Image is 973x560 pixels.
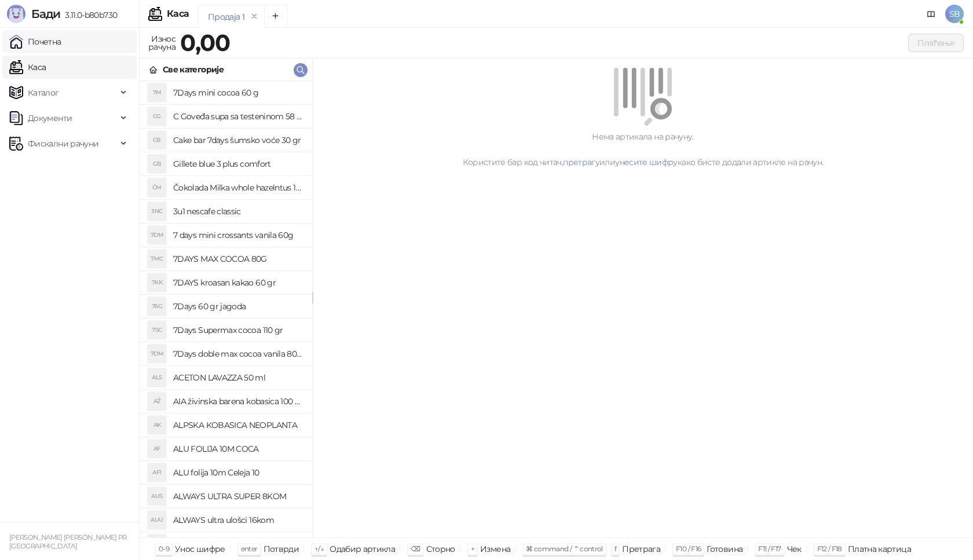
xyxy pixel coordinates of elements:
[622,541,660,557] div: Претрага
[922,5,941,23] a: Документација
[148,416,166,434] div: AK
[247,12,262,21] button: remove
[148,107,166,126] div: CG
[908,34,964,52] button: Плаћање
[28,81,59,104] span: Каталог
[9,56,46,79] a: Каса
[60,10,117,20] span: 3.11.0-b80b730
[173,416,303,434] h4: ALPSKA KOBASICA NEOPLANTA
[173,297,303,316] h4: 7Days 60 gr jagoda
[758,544,781,553] span: F11 / F17
[173,511,303,529] h4: ALWAYS ultra ulošci 16kom
[7,5,25,23] img: Logo
[159,544,169,553] span: 0-9
[175,541,225,557] div: Унос шифре
[173,368,303,387] h4: ACETON LAVAZZA 50 ml
[173,440,303,458] h4: ALU FOLIJA 10M COCA
[264,5,287,28] button: Add tab
[173,345,303,363] h4: 7Days doble max cocoa vanila 80 gr
[148,178,166,197] div: ČM
[148,392,166,411] div: AŽ
[173,535,303,553] h4: AMSTEL 0,5 LIMENKA
[31,7,60,21] span: Бади
[817,544,842,553] span: F12 / F18
[563,157,599,167] a: претрагу
[9,30,61,53] a: Почетна
[327,130,959,169] div: Нема артикала на рачуну. Користите бар код читач, или како бисте додали артикле на рачун.
[848,541,911,557] div: Платна картица
[148,511,166,529] div: AUU
[707,541,742,557] div: Готовина
[148,321,166,339] div: 7SC
[173,463,303,482] h4: ALU folija 10m Celeja 10
[148,463,166,482] div: AF1
[167,9,189,19] div: Каса
[241,544,258,553] span: enter
[28,132,98,155] span: Фискални рачуни
[787,541,802,557] div: Чек
[480,541,510,557] div: Измена
[173,273,303,292] h4: 7DAYS kroasan kakao 60 gr
[426,541,455,557] div: Сторно
[9,533,127,550] small: [PERSON_NAME] [PERSON_NAME] PR [GEOGRAPHIC_DATA]
[148,131,166,149] div: CB
[148,155,166,173] div: GB
[173,178,303,197] h4: Čokolada Milka whole hazelntus 100 gr
[163,63,224,76] div: Све категорије
[148,345,166,363] div: 7DM
[471,544,474,553] span: +
[148,202,166,221] div: 3NC
[330,541,395,557] div: Одабир артикла
[173,250,303,268] h4: 7DAYS MAX COCOA 80G
[148,226,166,244] div: 7DM
[264,541,299,557] div: Потврди
[148,487,166,506] div: AUS
[148,273,166,292] div: 7KK
[148,368,166,387] div: AL5
[945,5,964,23] span: SB
[173,155,303,173] h4: Gillete blue 3 plus comfort
[148,535,166,553] div: A0L
[148,297,166,316] div: 76G
[173,131,303,149] h4: Cake bar 7days šumsko voće 30 gr
[615,157,678,167] a: унесите шифру
[146,31,178,54] div: Износ рачуна
[148,83,166,102] div: 7M
[208,10,244,23] div: Продаја 1
[173,202,303,221] h4: 3u1 nescafe classic
[614,544,616,553] span: f
[411,544,420,553] span: ⌫
[148,250,166,268] div: 7MC
[173,107,303,126] h4: C Goveđa supa sa testeninom 58 grama
[148,440,166,458] div: AF
[676,544,701,553] span: F10 / F16
[173,321,303,339] h4: 7Days Supermax cocoa 110 gr
[173,392,303,411] h4: AIA živinska barena kobasica 100 gr
[173,83,303,102] h4: 7Days mini cocoa 60 g
[180,28,230,57] strong: 0,00
[28,107,72,130] span: Документи
[526,544,603,553] span: ⌘ command / ⌃ control
[140,81,312,537] div: grid
[173,487,303,506] h4: ALWAYS ULTRA SUPER 8KOM
[173,226,303,244] h4: 7 days mini crossants vanila 60g
[314,544,324,553] span: ↑/↓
